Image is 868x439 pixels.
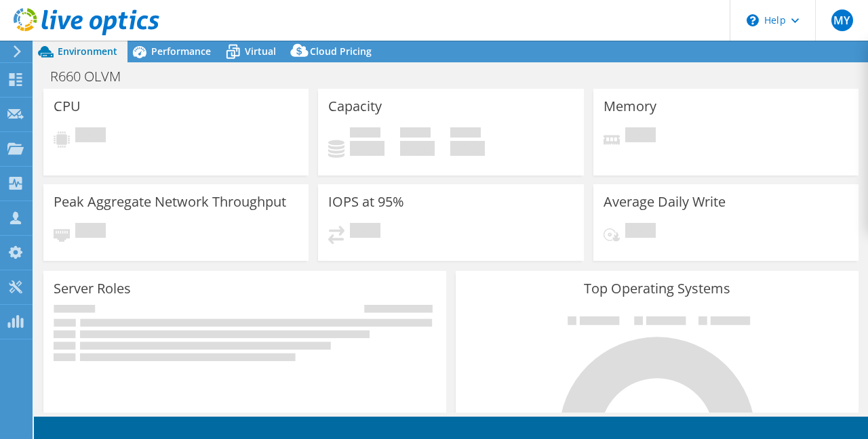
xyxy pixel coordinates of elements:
[450,127,481,141] span: Total
[328,194,404,209] h3: IOPS at 95%
[54,99,81,114] h3: CPU
[466,281,848,296] h3: Top Operating Systems
[58,45,117,58] span: Environment
[625,127,656,146] span: Pending
[831,9,853,31] span: MY
[44,69,142,84] h1: R660 OLVM
[328,99,382,114] h3: Capacity
[54,281,131,296] h3: Server Roles
[400,141,435,156] h4: 0 GiB
[604,99,656,114] h3: Memory
[54,194,286,209] h3: Peak Aggregate Network Throughput
[75,223,106,241] span: Pending
[350,223,380,241] span: Pending
[350,127,380,141] span: Used
[625,223,656,241] span: Pending
[151,45,211,58] span: Performance
[604,194,726,209] h3: Average Daily Write
[75,127,106,146] span: Pending
[245,45,276,58] span: Virtual
[310,45,372,58] span: Cloud Pricing
[747,14,759,26] svg: \n
[350,141,384,156] h4: 0 GiB
[450,141,485,156] h4: 0 GiB
[400,127,431,141] span: Free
